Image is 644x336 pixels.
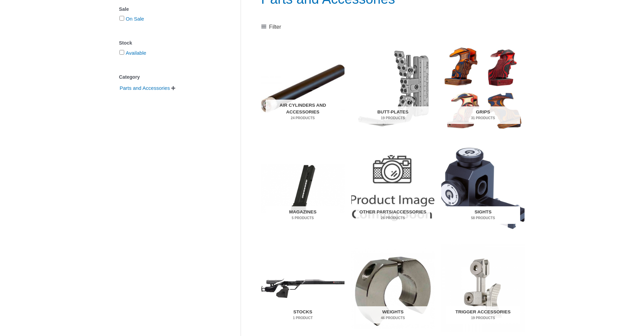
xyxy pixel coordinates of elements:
img: Weights [351,244,435,332]
a: Visit product category Stocks [261,244,345,332]
mark: 46 Products [356,315,430,320]
a: Available [126,50,147,56]
a: Visit product category Butt-Plates [351,45,435,132]
span:  [171,86,175,91]
mark: 58 Products [446,215,520,221]
h2: Trigger Accessories [446,306,520,324]
input: On Sale [119,16,124,21]
h2: Stocks [266,306,340,324]
mark: 1 Product [266,315,340,320]
h2: Magazines [266,206,340,224]
a: On Sale [126,16,144,22]
a: Visit product category Weights [351,244,435,332]
a: Visit product category Grips [441,45,525,132]
mark: 24 Products [266,115,340,121]
div: Stock [119,38,220,48]
mark: 19 Products [356,115,430,121]
h2: Weights [356,306,430,324]
div: Category [119,72,220,82]
input: Available [119,50,124,55]
h2: Air Cylinders and Accessories [266,100,340,124]
a: Visit product category Other Parts/Accessories [351,145,435,232]
span: Parts and Accessories [119,82,171,94]
a: Visit product category Air Cylinders and Accessories [261,45,345,132]
img: Trigger Accessories [441,244,525,332]
mark: 31 Products [446,115,520,121]
img: Other Parts/Accessories [351,145,435,232]
div: Sale [119,4,220,14]
h2: Grips [446,106,520,124]
a: Visit product category Sights [441,145,525,232]
h2: Sights [446,206,520,224]
img: Magazines [261,145,345,232]
img: Stocks [261,244,345,332]
mark: 19 Products [446,315,520,320]
mark: 26 Products [356,215,430,221]
mark: 5 Products [266,215,340,221]
img: Grips [441,45,525,132]
img: Sights [441,145,525,232]
h2: Other Parts/Accessories [356,206,430,224]
h2: Butt-Plates [356,106,430,124]
a: Visit product category Magazines [261,145,345,232]
span: Filter [269,22,281,32]
img: Butt-Plates [351,45,435,132]
a: Parts and Accessories [119,85,171,91]
img: Air Cylinders and Accessories [261,45,345,132]
a: Visit product category Trigger Accessories [441,244,525,332]
a: Filter [261,22,281,32]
